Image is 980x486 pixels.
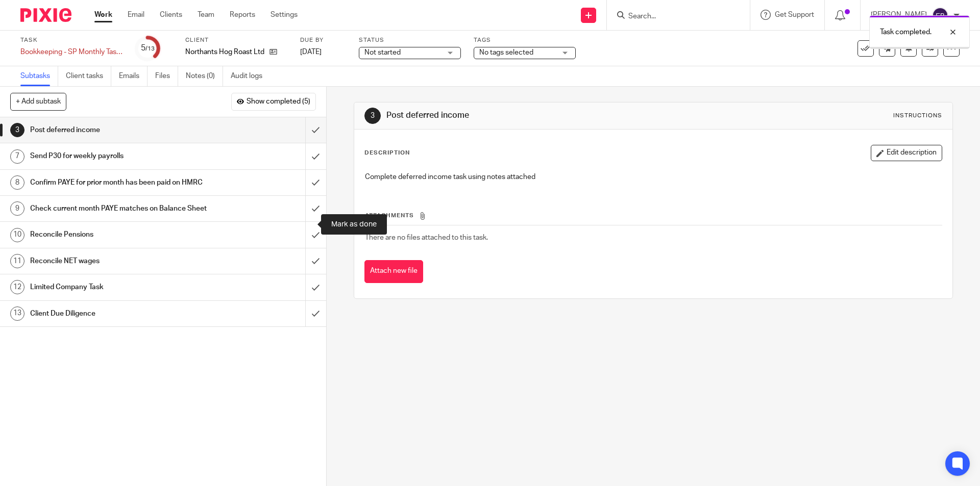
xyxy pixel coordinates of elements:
a: Client tasks [66,66,111,86]
h1: Reconcile NET wages [30,253,207,269]
h1: Limited Company Task [30,279,207,295]
h1: Client Due Diligence [30,306,207,321]
span: No tags selected [479,49,533,56]
div: 11 [10,254,24,268]
span: Not started [364,49,401,56]
div: 8 [10,175,24,190]
button: Edit description [871,145,942,161]
label: Status [359,36,461,44]
button: Show completed (5) [231,93,316,110]
label: Task [20,36,122,44]
div: 7 [10,149,24,164]
label: Tags [474,36,576,44]
a: Settings [271,10,298,20]
span: Show completed (5) [247,98,310,106]
img: Pixie [20,8,71,22]
span: Attachments [365,213,414,218]
button: Attach new file [364,260,423,283]
span: [DATE] [300,48,322,56]
span: There are no files attached to this task. [365,234,488,241]
a: Audit logs [231,66,270,86]
img: svg%3E [932,7,948,23]
a: Files [155,66,178,86]
a: Notes (0) [186,66,223,86]
div: 5 [141,42,155,54]
p: Northants Hog Roast Ltd [185,47,264,57]
h1: Check current month PAYE matches on Balance Sheet [30,201,207,216]
button: + Add subtask [10,93,66,110]
a: Subtasks [20,66,58,86]
div: 12 [10,280,24,294]
a: Reports [230,10,255,20]
label: Client [185,36,287,44]
h1: Post deferred income [386,110,675,121]
a: Emails [119,66,148,86]
p: Description [364,149,410,157]
h1: Send P30 for weekly payrolls [30,148,207,164]
a: Team [198,10,214,20]
label: Due by [300,36,346,44]
h1: Confirm PAYE for prior month has been paid on HMRC [30,175,207,190]
small: /13 [145,46,155,52]
div: Instructions [893,112,942,120]
p: Task completed. [880,27,932,37]
div: 10 [10,228,24,242]
a: Email [128,10,144,20]
a: Work [94,10,112,20]
h1: Reconcile Pensions [30,227,207,242]
h1: Post deferred income [30,122,207,138]
div: 13 [10,306,24,321]
a: Clients [160,10,182,20]
p: Complete deferred income task using notes attached [365,172,941,182]
div: 9 [10,201,24,216]
div: 3 [10,123,24,137]
div: 3 [364,108,381,124]
div: Bookkeeping - SP Monthly Tasks [20,47,122,57]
